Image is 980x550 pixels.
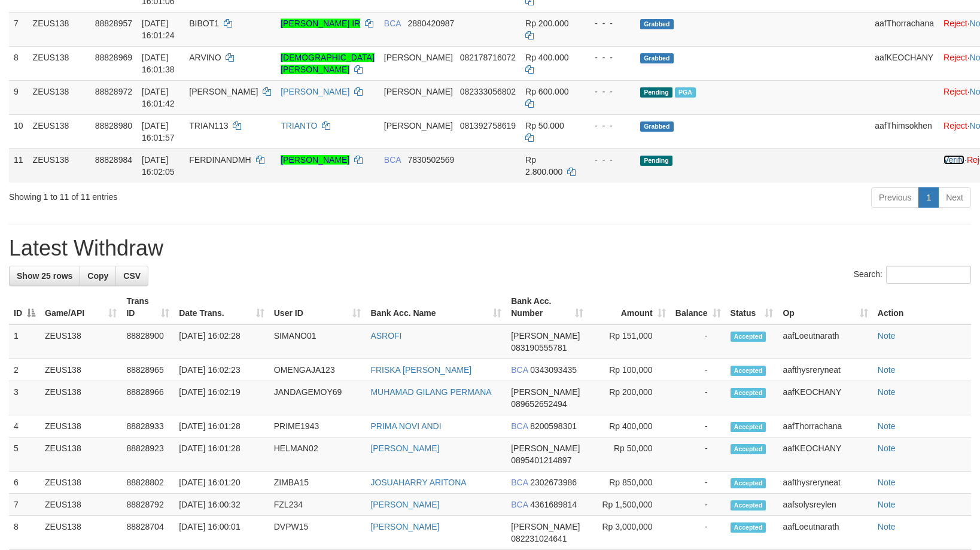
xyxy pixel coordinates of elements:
[174,381,269,415] td: [DATE] 16:02:19
[40,324,121,359] td: ZEUS138
[9,46,28,80] td: 8
[370,478,466,487] a: JOSUAHARRY ARITONA
[778,472,872,494] td: aafthysreryneat
[9,516,40,550] td: 8
[269,472,366,494] td: ZIMBA15
[588,290,670,324] th: Amount: activate to sort column ascending
[370,421,441,431] a: PRIMA NOVI ANDI
[731,500,766,511] span: Accepted
[588,415,670,437] td: Rp 400,000
[9,12,28,46] td: 7
[671,516,726,550] td: -
[530,421,577,431] span: Copy 8200598301 to clipboard
[878,500,896,509] a: Note
[640,156,672,166] span: Pending
[778,359,872,381] td: aafthysreryneat
[9,472,40,494] td: 6
[460,87,516,96] span: Copy 082333056802 to clipboard
[588,359,670,381] td: Rp 100,000
[370,500,439,509] a: [PERSON_NAME]
[370,443,439,453] a: [PERSON_NAME]
[671,415,726,437] td: -
[28,114,90,148] td: ZEUS138
[121,415,174,437] td: 88828933
[269,359,366,381] td: OMENGAJA123
[95,121,132,130] span: 88828980
[189,121,228,130] span: TRIAN113
[9,266,80,286] a: Show 25 rows
[281,53,375,74] a: [DEMOGRAPHIC_DATA][PERSON_NAME]
[460,121,516,130] span: Copy 081392758619 to clipboard
[525,53,568,62] span: Rp 400.000
[585,154,631,166] div: - - -
[671,324,726,359] td: -
[269,290,366,324] th: User ID: activate to sort column ascending
[506,290,588,324] th: Bank Acc. Number: activate to sort column ascending
[366,290,506,324] th: Bank Acc. Name: activate to sort column ascending
[40,290,121,324] th: Game/API: activate to sort column ascending
[675,87,696,98] span: Marked by aafpengsreynich
[511,387,580,397] span: [PERSON_NAME]
[281,121,317,130] a: TRIANTO
[121,472,174,494] td: 88828802
[671,437,726,472] td: -
[585,86,631,98] div: - - -
[778,437,872,472] td: aafKEOCHANY
[585,120,631,132] div: - - -
[671,359,726,381] td: -
[854,266,971,284] label: Search:
[9,381,40,415] td: 3
[121,324,174,359] td: 88828900
[870,114,939,148] td: aafThimsokhen
[142,53,175,74] span: [DATE] 16:01:38
[9,494,40,516] td: 7
[142,121,175,142] span: [DATE] 16:01:57
[671,472,726,494] td: -
[384,87,453,96] span: [PERSON_NAME]
[671,381,726,415] td: -
[269,437,366,472] td: HELMAN02
[370,387,491,397] a: MUHAMAD GILANG PERMANA
[189,19,219,28] span: BIBOT1
[115,266,148,286] a: CSV
[121,381,174,415] td: 88828966
[511,421,528,431] span: BCA
[269,494,366,516] td: FZL234
[174,494,269,516] td: [DATE] 16:00:32
[9,148,28,183] td: 11
[174,359,269,381] td: [DATE] 16:02:23
[511,331,580,341] span: [PERSON_NAME]
[95,155,132,165] span: 88828984
[938,187,971,208] a: Next
[588,324,670,359] td: Rp 151,000
[9,114,28,148] td: 10
[588,472,670,494] td: Rp 850,000
[174,472,269,494] td: [DATE] 16:01:20
[174,290,269,324] th: Date Trans.: activate to sort column ascending
[871,187,919,208] a: Previous
[731,422,766,432] span: Accepted
[189,87,258,96] span: [PERSON_NAME]
[95,19,132,28] span: 88828957
[9,415,40,437] td: 4
[878,331,896,341] a: Note
[174,324,269,359] td: [DATE] 16:02:28
[370,522,439,531] a: [PERSON_NAME]
[17,271,72,281] span: Show 25 rows
[878,443,896,453] a: Note
[189,53,221,62] span: ARVINO
[40,472,121,494] td: ZEUS138
[944,155,964,165] a: Verify
[40,359,121,381] td: ZEUS138
[384,19,401,28] span: BCA
[944,87,967,96] a: Reject
[87,271,108,281] span: Copy
[944,53,967,62] a: Reject
[511,343,567,353] span: Copy 083190555781 to clipboard
[269,516,366,550] td: DVPW15
[370,365,471,375] a: FRISKA [PERSON_NAME]
[174,437,269,472] td: [DATE] 16:01:28
[878,387,896,397] a: Note
[870,46,939,80] td: aafKEOCHANY
[525,19,568,28] span: Rp 200.000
